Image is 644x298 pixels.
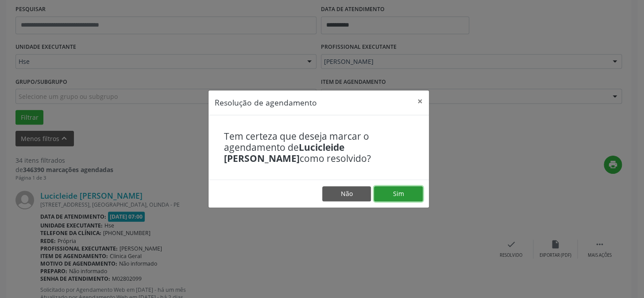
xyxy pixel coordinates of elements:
[322,186,371,201] button: Não
[411,90,429,112] button: Close
[224,131,413,165] h4: Tem certeza que deseja marcar o agendamento de como resolvido?
[224,141,344,165] b: Lucicleide [PERSON_NAME]
[374,186,423,201] button: Sim
[215,97,317,108] h5: Resolução de agendamento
